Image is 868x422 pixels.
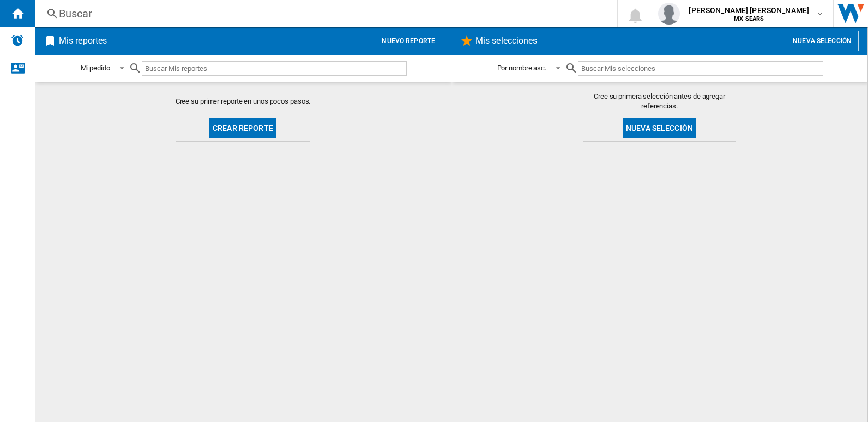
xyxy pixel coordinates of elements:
[11,34,24,47] img: alerts-logo.svg
[658,3,680,25] img: profile.jpg
[375,31,442,51] button: Nuevo reporte
[786,31,859,51] button: Nueva selección
[209,118,276,138] button: Crear reporte
[473,31,540,51] h2: Mis selecciones
[59,6,589,21] div: Buscar
[497,64,547,72] div: Por nombre asc.
[142,61,407,76] input: Buscar Mis reportes
[578,61,823,76] input: Buscar Mis selecciones
[689,5,809,16] span: [PERSON_NAME] [PERSON_NAME]
[81,64,110,72] div: Mi pedido
[623,118,696,138] button: Nueva selección
[176,97,311,106] span: Cree su primer reporte en unos pocos pasos.
[57,31,109,51] h2: Mis reportes
[583,92,736,111] span: Cree su primera selección antes de agregar referencias.
[734,15,764,22] b: MX SEARS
